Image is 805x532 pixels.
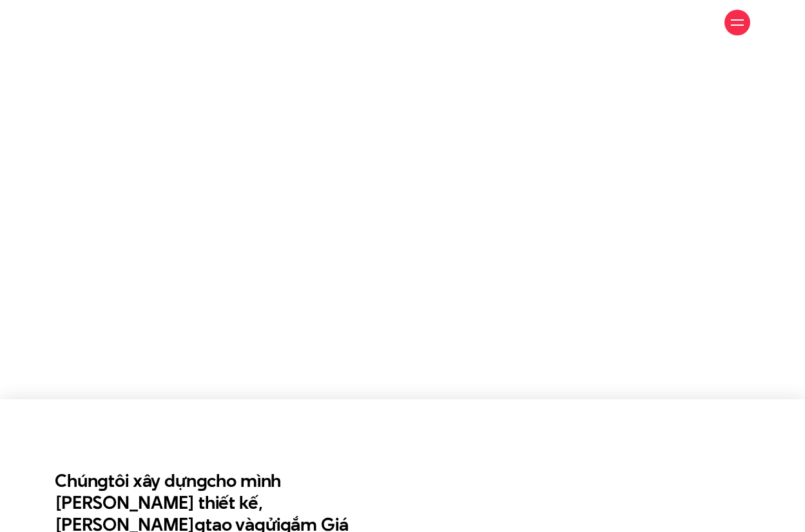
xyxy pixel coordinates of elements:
en: g [97,468,108,493]
en: g [197,468,208,493]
